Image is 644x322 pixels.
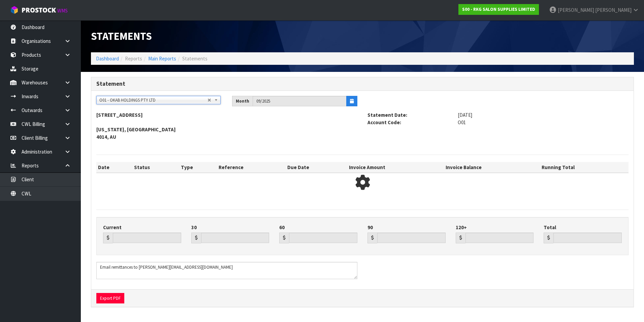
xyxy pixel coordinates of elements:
[458,4,539,15] a: S00 - RKG SALON SUPPLIES LIMITED
[22,6,56,15] span: ProStock
[148,55,176,62] a: Main Reports
[462,6,535,12] strong: S00 - RKG SALON SUPPLIES LIMITED
[453,111,634,118] span: [DATE]
[96,55,119,62] a: Dashboard
[236,98,249,104] strong: Month
[544,224,556,231] label: Total
[191,224,197,231] label: 30
[217,162,286,173] th: Reference
[96,126,176,133] strong: [US_STATE], [GEOGRAPHIC_DATA]
[96,81,629,87] h3: Statement
[99,96,207,104] span: O01 - OKAB HOLDINGS PTY LTD
[96,293,124,304] button: Export PDF
[179,162,217,173] th: Type
[279,224,285,231] label: 60
[103,224,122,231] label: Current
[362,111,453,118] strong: Statement Date:
[362,119,453,126] strong: Account Code:
[453,119,634,126] span: O01
[96,112,143,118] strong: [STREET_ADDRESS]
[595,7,632,13] span: [PERSON_NAME]
[456,224,467,231] label: 120+
[96,134,116,140] strong: 4014, AU
[132,162,179,173] th: Status
[558,7,594,13] span: [PERSON_NAME]
[10,6,19,14] img: cube-alt.png
[367,224,373,231] label: 90
[57,7,68,14] small: WMS
[286,162,347,173] th: Due Date
[347,162,444,173] th: Invoice Amount
[444,162,540,173] th: Invoice Balance
[182,55,207,62] span: Statements
[540,162,629,173] th: Running Total
[125,55,142,62] span: Reports
[96,162,132,173] th: Date
[91,29,152,43] span: Statements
